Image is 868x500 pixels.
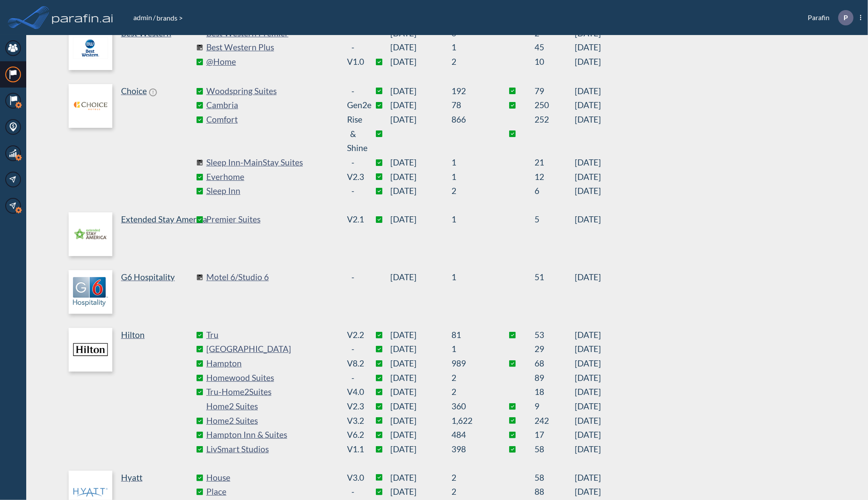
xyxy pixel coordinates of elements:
a: admin [132,13,153,21]
img: comingSoon [196,159,203,166]
img: comingSoon [196,274,203,281]
span: [DATE] [390,414,451,428]
span: [DATE] [390,270,451,285]
img: logo [69,212,112,256]
sapn: 2 [451,485,491,499]
span: [DATE] [575,485,601,499]
span: [DATE] [575,170,601,184]
span: [DATE] [575,356,601,371]
a: Extended Stay America [69,212,200,256]
sapn: 360 [451,399,491,414]
img: logo [69,84,112,128]
a: Tru [206,328,337,342]
span: [DATE] [575,442,601,457]
sapn: 1 [451,40,491,55]
div: v6.2 [347,428,359,442]
div: v2.1 [347,212,359,227]
div: Gen2e [347,98,359,113]
sapn: 17 [535,428,575,442]
div: v2.2 [347,328,359,342]
a: Motel 6/Studio 6 [206,270,337,285]
span: [DATE] [390,399,451,414]
span: [DATE] [390,155,451,170]
sapn: 81 [451,328,491,342]
a: Everhome [206,170,337,184]
sapn: 68 [535,356,575,371]
a: Home2 Suites [206,414,337,428]
div: v3.0 [347,471,359,485]
sapn: 5 [535,212,575,227]
sapn: 79 [535,84,575,99]
img: logo [69,270,112,314]
span: [DATE] [390,442,451,457]
div: Parafin [795,10,861,25]
a: Homewood Suites [206,371,337,385]
a: House [206,471,337,485]
span: [DATE] [390,485,451,499]
sapn: 1 [451,212,491,227]
a: Tru-Home2Suites [206,385,337,399]
sapn: 989 [451,356,491,371]
a: Cambria [206,98,337,113]
span: [DATE] [575,212,601,227]
span: [DATE] [575,155,601,170]
span: [DATE] [390,212,451,227]
span: [DATE] [390,40,451,55]
div: - [347,184,359,198]
span: [DATE] [575,270,601,285]
div: v1.0 [347,55,359,69]
a: Woodspring Suites [206,84,337,99]
sapn: 866 [451,113,491,155]
span: [DATE] [575,84,601,99]
a: Place [206,485,337,499]
span: [DATE] [575,40,601,55]
a: Sleep Inn [206,184,337,198]
div: v1.1 [347,442,359,457]
a: LivSmart Studios [206,442,337,457]
span: [DATE] [390,113,451,155]
span: [DATE] [390,170,451,184]
sapn: 18 [535,385,575,399]
li: / [132,12,156,23]
sapn: 1,622 [451,414,491,428]
a: Hilton [69,328,200,457]
p: G6 Hospitality [121,270,175,285]
sapn: 2 [451,184,491,198]
div: - [347,155,359,170]
span: [DATE] [575,113,601,155]
img: logo [69,26,112,70]
span: [DATE] [390,55,451,69]
span: [DATE] [575,328,601,342]
img: logo [69,328,112,372]
a: Sleep Inn-MainStay Suites [206,155,337,170]
div: - [347,40,359,55]
span: [DATE] [575,428,601,442]
sapn: 89 [535,371,575,385]
sapn: 2 [451,385,491,399]
sapn: 29 [535,342,575,356]
sapn: 51 [535,270,575,285]
span: [DATE] [390,328,451,342]
div: v8.2 [347,356,359,371]
sapn: 2 [451,371,491,385]
sapn: 78 [451,98,491,113]
a: [GEOGRAPHIC_DATA] [206,342,337,356]
a: Hampton Inn & Suites [206,428,337,442]
sapn: 58 [535,442,575,457]
a: @Home [206,55,337,69]
span: [DATE] [390,471,451,485]
img: comingSoon [196,44,203,51]
sapn: 192 [451,84,491,99]
span: brands > [156,14,184,22]
span: [DATE] [575,371,601,385]
div: - [347,84,359,99]
div: - [347,270,359,285]
div: v2.3 [347,170,359,184]
a: Hampton [206,356,337,371]
div: - [347,371,359,385]
span: [DATE] [390,385,451,399]
sapn: 58 [535,471,575,485]
sapn: 21 [535,155,575,170]
span: [DATE] [575,399,601,414]
span: [DATE] [575,471,601,485]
